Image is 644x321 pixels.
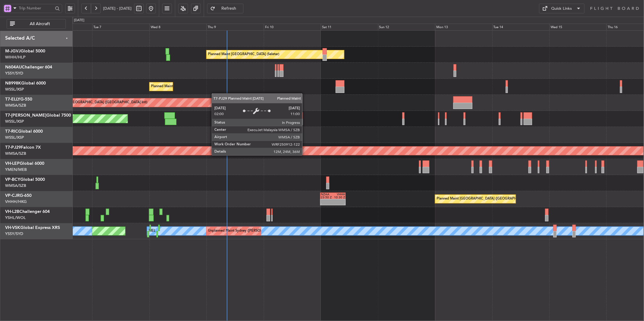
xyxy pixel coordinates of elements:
[208,50,279,59] div: Planned Maint [GEOGRAPHIC_DATA] (Seletar)
[5,129,18,134] span: T7-RIC
[5,177,20,182] span: VP-BCY
[5,87,24,92] a: WSSL/XSP
[5,119,24,124] a: WSSL/XSP
[5,55,25,60] a: WIHH/HLP
[5,65,52,69] a: N604AUChallenger 604
[5,49,45,53] a: M-JGVJGlobal 5000
[333,193,345,196] div: VHHH
[5,161,20,166] span: VH-LEP
[5,194,32,198] a: VP-CJRG-650
[333,202,345,205] div: -
[103,6,132,11] span: [DATE] - [DATE]
[333,196,345,199] div: 10:30 Z
[5,113,46,117] span: T7-[PERSON_NAME]
[321,24,378,31] div: Sat 11
[5,145,21,150] span: T7-PJ29
[16,22,64,26] span: All Aircraft
[5,199,27,204] a: VHHH/HKG
[5,81,21,85] span: N8998K
[321,193,333,196] div: NZAA
[549,24,606,31] div: Wed 15
[216,6,241,11] span: Refresh
[5,81,46,85] a: N8998KGlobal 6000
[552,6,572,12] div: Quick Links
[5,210,19,214] span: VH-L2B
[5,97,20,101] span: T7-ELLY
[207,4,243,13] button: Refresh
[5,151,26,156] a: WMSA/SZB
[437,194,538,204] div: Planned Maint [GEOGRAPHIC_DATA] ([GEOGRAPHIC_DATA] Intl)
[5,49,21,53] span: M-JGVJ
[264,24,321,31] div: Fri 10
[74,18,84,23] div: [DATE]
[5,194,20,198] span: VP-CJR
[149,24,206,31] div: Wed 8
[5,71,23,76] a: YSSY/SYD
[5,183,26,188] a: WMSA/SZB
[5,215,26,220] a: YSHL/WOL
[5,226,20,230] span: VH-VSK
[7,19,66,29] button: All Aircraft
[378,24,435,31] div: Sun 12
[5,65,22,69] span: N604AU
[539,4,585,13] button: Quick Links
[92,24,149,31] div: Tue 7
[435,24,492,31] div: Mon 13
[5,226,60,230] a: VH-VSKGlobal Express XRS
[46,98,147,107] div: Planned Maint [GEOGRAPHIC_DATA] ([GEOGRAPHIC_DATA] Intl)
[5,177,45,182] a: VP-BCYGlobal 5000
[5,167,27,172] a: YMEN/MEB
[5,231,23,237] a: YSSY/SYD
[149,227,156,236] div: MEL
[321,202,333,205] div: -
[5,145,41,150] a: T7-PJ29Falcon 7X
[5,129,43,134] a: T7-RICGlobal 6000
[208,227,283,236] div: Unplanned Maint Sydney ([PERSON_NAME] Intl)
[19,4,53,13] input: Trip Number
[5,113,71,117] a: T7-[PERSON_NAME]Global 7500
[5,161,44,166] a: VH-LEPGlobal 6000
[492,24,549,31] div: Tue 14
[5,97,32,101] a: T7-ELLYG-550
[206,24,263,31] div: Thu 9
[5,135,24,140] a: WSSL/XSP
[5,103,26,108] a: WMSA/SZB
[151,82,222,91] div: Planned Maint [GEOGRAPHIC_DATA] (Seletar)
[321,196,333,199] div: 23:50 Z
[5,210,50,214] a: VH-L2BChallenger 604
